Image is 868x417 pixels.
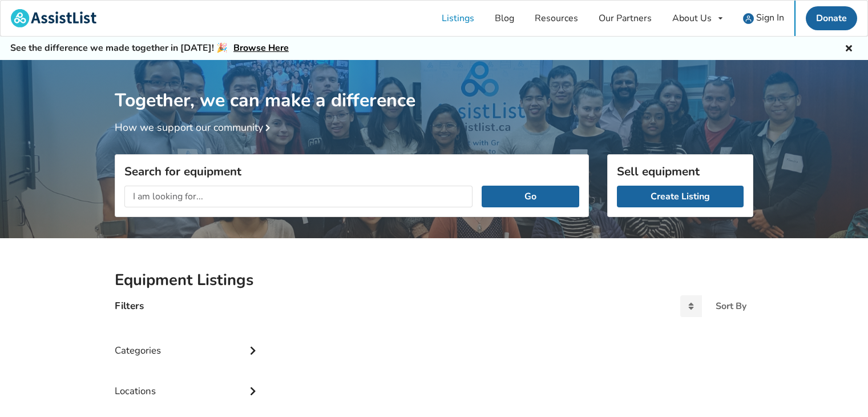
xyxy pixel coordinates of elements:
a: Donate [806,6,857,30]
input: I am looking for... [124,186,473,207]
a: user icon Sign In [733,1,794,36]
h3: Sell equipment [617,164,744,179]
img: user icon [743,13,754,24]
a: Listings [431,1,485,36]
h1: Together, we can make a difference [115,60,753,112]
button: Go [482,186,579,207]
h5: See the difference we made together in [DATE]! 🎉 [10,42,289,54]
a: How we support our community [115,121,274,134]
h2: Equipment Listings [115,270,753,290]
a: Browse Here [233,42,289,54]
a: Create Listing [617,186,744,207]
span: Sign In [756,11,784,24]
a: Our Partners [588,1,662,36]
img: assistlist-logo [11,9,96,27]
a: Blog [485,1,524,36]
div: Categories [115,322,261,362]
a: Resources [524,1,588,36]
div: Locations [115,362,261,403]
div: About Us [672,14,712,23]
div: Sort By [716,302,746,311]
h3: Search for equipment [124,164,579,179]
h4: Filters [115,299,144,312]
